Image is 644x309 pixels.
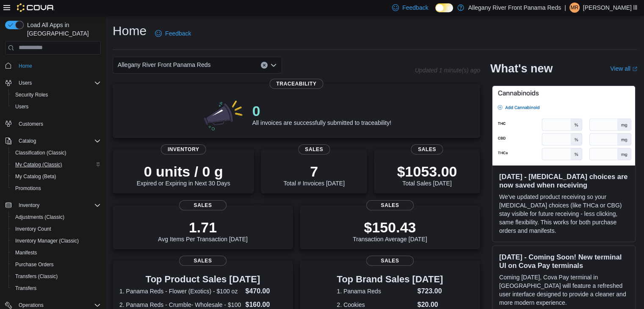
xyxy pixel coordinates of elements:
[12,236,82,246] a: Inventory Manager (Classic)
[570,3,578,13] span: MR
[2,77,104,89] button: Users
[269,79,323,89] span: Traceability
[15,119,47,129] a: Customers
[397,163,457,180] p: $1053.00
[12,259,57,270] a: Purchase Orders
[583,3,637,13] p: [PERSON_NAME] lll
[12,236,101,246] span: Inventory Manager (Classic)
[15,200,101,210] span: Inventory
[24,21,101,38] span: Load All Apps in [GEOGRAPHIC_DATA]
[8,270,104,282] button: Transfers (Classic)
[245,286,286,296] dd: $470.00
[2,118,104,130] button: Customers
[15,61,36,71] a: Home
[8,223,104,235] button: Inventory Count
[8,147,104,159] button: Classification (Classic)
[8,235,104,247] button: Inventory Manager (Classic)
[8,182,104,194] button: Promotions
[283,163,344,187] div: Total # Invoices [DATE]
[402,3,428,12] span: Feedback
[261,62,268,69] button: Clear input
[19,80,32,86] span: Users
[12,212,68,222] a: Adjustments (Classic)
[8,171,104,182] button: My Catalog (Beta)
[499,273,628,307] p: Coming [DATE], Cova Pay terminal in [GEOGRAPHIC_DATA] will feature a refreshed user interface des...
[15,237,79,244] span: Inventory Manager (Classic)
[468,3,561,13] p: Allegany River Front Panama Reds
[499,193,628,235] p: We've updated product receiving so your [MEDICAL_DATA] choices (like THCa or CBG) stay visible fo...
[15,200,43,210] button: Inventory
[8,89,104,101] button: Security Roles
[8,211,104,223] button: Adjustments (Classic)
[12,212,101,222] span: Adjustments (Classic)
[12,102,101,112] span: Users
[137,163,230,187] div: Expired or Expiring in Next 30 Days
[165,29,191,38] span: Feedback
[19,138,36,144] span: Catalog
[490,62,553,75] h2: What's new
[12,271,61,281] a: Transfers (Classic)
[15,103,28,110] span: Users
[417,286,443,296] dd: $723.00
[415,67,480,74] p: Updated 1 minute(s) ago
[366,256,414,266] span: Sales
[12,283,40,293] a: Transfers
[283,163,344,180] p: 7
[179,256,227,266] span: Sales
[12,183,44,193] a: Promotions
[15,249,37,256] span: Manifests
[19,121,43,127] span: Customers
[15,91,48,98] span: Security Roles
[12,102,32,112] a: Users
[119,274,286,284] h3: Top Product Sales [DATE]
[499,172,628,189] h3: [DATE] - [MEDICAL_DATA] choices are now saved when receiving
[15,226,51,232] span: Inventory Count
[12,148,70,158] a: Classification (Classic)
[15,136,39,146] button: Catalog
[12,248,101,258] span: Manifests
[8,159,104,171] button: My Catalog (Classic)
[564,3,566,13] p: |
[15,136,101,146] span: Catalog
[15,285,36,292] span: Transfers
[252,102,391,126] div: All invoices are successfully submitted to traceability!
[353,219,427,243] div: Transaction Average [DATE]
[12,283,101,293] span: Transfers
[12,183,101,193] span: Promotions
[15,119,101,129] span: Customers
[8,247,104,259] button: Manifests
[8,259,104,270] button: Purchase Orders
[158,219,248,236] p: 1.71
[118,60,210,70] span: Allegany River Front Panama Reds
[12,224,101,234] span: Inventory Count
[12,171,60,182] a: My Catalog (Beta)
[252,102,391,119] p: 0
[270,62,277,69] button: Open list of options
[12,271,101,281] span: Transfers (Classic)
[158,219,248,243] div: Avg Items Per Transaction [DATE]
[152,25,194,42] a: Feedback
[12,259,101,270] span: Purchase Orders
[337,301,414,309] dt: 2. Cookies
[15,173,56,180] span: My Catalog (Beta)
[15,149,66,156] span: Classification (Classic)
[202,97,246,131] img: 0
[610,65,637,72] a: View allExternal link
[499,253,628,270] h3: [DATE] - Coming Soon! New terminal UI on Cova Pay terminals
[12,90,101,100] span: Security Roles
[12,90,51,100] a: Security Roles
[17,3,55,12] img: Cova
[12,160,101,170] span: My Catalog (Classic)
[137,163,230,180] p: 0 units / 0 g
[366,200,414,210] span: Sales
[15,161,62,168] span: My Catalog (Classic)
[19,202,39,209] span: Inventory
[161,144,206,154] span: Inventory
[12,160,66,170] a: My Catalog (Classic)
[411,144,443,154] span: Sales
[15,185,41,192] span: Promotions
[337,274,443,284] h3: Top Brand Sales [DATE]
[2,135,104,147] button: Catalog
[2,199,104,211] button: Inventory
